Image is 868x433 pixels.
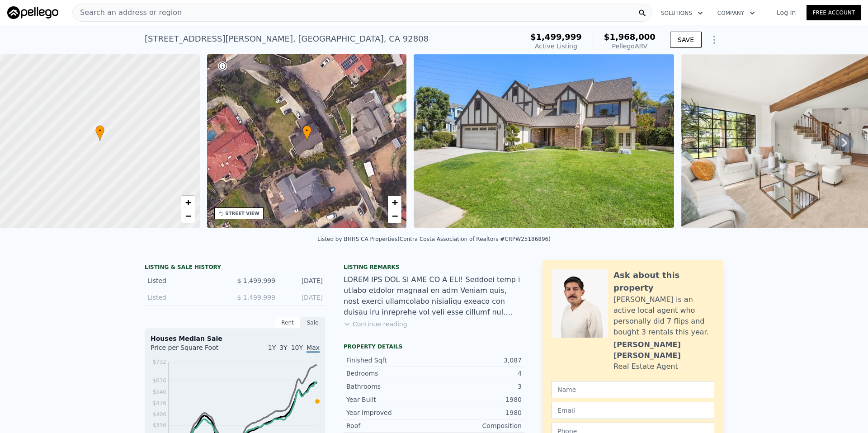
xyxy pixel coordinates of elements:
[346,408,434,417] div: Year Improved
[344,320,407,329] button: Continue reading
[152,411,166,418] tspan: $406
[344,343,524,350] div: Property details
[95,125,104,141] div: •
[388,209,401,223] a: Zoom out
[434,382,522,391] div: 3
[346,382,434,391] div: Bathrooms
[392,197,398,208] span: +
[344,264,524,271] div: Listing remarks
[613,339,714,361] div: [PERSON_NAME] [PERSON_NAME]
[604,42,656,51] div: Pellego ARV
[145,264,325,273] div: LISTING & SALE HISTORY
[181,209,195,223] a: Zoom out
[279,344,287,351] span: 3Y
[145,33,429,45] div: [STREET_ADDRESS][PERSON_NAME] , [GEOGRAPHIC_DATA] , CA 92808
[392,210,398,221] span: −
[151,334,320,343] div: Houses Median Sale
[434,408,522,417] div: 1980
[152,400,166,406] tspan: $476
[766,8,807,17] a: Log In
[302,127,311,135] span: •
[302,125,311,141] div: •
[344,274,524,318] div: LOREM IPS DOL SI AME CO A ELI! Seddoei temp i utlabo etdolor magnaal en adm Veniam quis, nost exe...
[654,5,710,21] button: Solutions
[530,32,582,42] span: $1,499,999
[613,294,714,338] div: [PERSON_NAME] is an active local agent who personally did 7 flips and bought 3 rentals this year.
[434,356,522,365] div: 3,087
[73,7,182,18] span: Search an address or region
[346,395,434,404] div: Year Built
[283,276,323,285] div: [DATE]
[705,31,723,49] button: Show Options
[434,395,522,404] div: 1980
[552,402,714,419] input: Email
[307,344,320,353] span: Max
[275,317,300,329] div: Rent
[181,196,195,209] a: Zoom in
[346,369,434,378] div: Bedrooms
[613,269,714,294] div: Ask about this property
[268,344,276,351] span: 1Y
[291,344,303,351] span: 10Y
[7,6,58,19] img: Pellego
[147,276,228,285] div: Listed
[152,422,166,428] tspan: $336
[388,196,401,209] a: Zoom in
[346,356,434,365] div: Finished Sqft
[613,361,678,372] div: Real Estate Agent
[237,294,275,301] span: $ 1,499,999
[226,210,259,217] div: STREET VIEW
[346,421,434,430] div: Roof
[185,210,191,221] span: −
[710,5,762,21] button: Company
[152,359,166,365] tspan: $732
[152,389,166,395] tspan: $546
[604,32,656,42] span: $1,968,000
[414,54,674,228] img: Sale: 167535098 Parcel: 63238346
[237,277,275,284] span: $ 1,499,999
[434,421,522,430] div: Composition
[283,293,323,302] div: [DATE]
[670,32,702,48] button: SAVE
[147,293,228,302] div: Listed
[807,5,861,20] a: Free Account
[317,236,551,242] div: Listed by BHHS CA Properties (Contra Costa Association of Realtors #CRPW25186896)
[152,377,166,384] tspan: $616
[552,381,714,398] input: Name
[95,127,104,135] span: •
[535,42,577,50] span: Active Listing
[185,197,191,208] span: +
[151,343,235,358] div: Price per Square Foot
[300,317,325,329] div: Sale
[434,369,522,378] div: 4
